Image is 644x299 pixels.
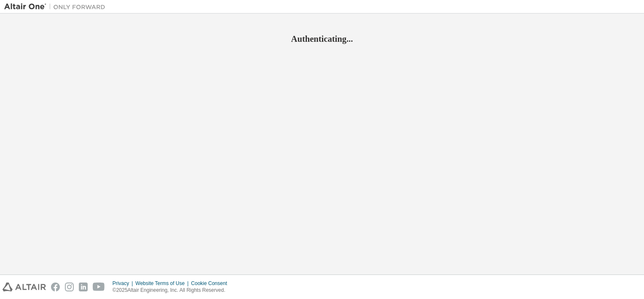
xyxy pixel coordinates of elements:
[65,283,74,291] img: instagram.svg
[3,283,46,291] img: altair_logo.svg
[93,283,105,291] img: youtube.svg
[191,280,232,287] div: Cookie Consent
[4,3,110,11] img: Altair One
[113,287,232,294] p: © 2025 Altair Engineering, Inc. All Rights Reserved.
[79,283,88,291] img: linkedin.svg
[4,33,640,44] h2: Authenticating...
[113,280,135,287] div: Privacy
[51,283,60,291] img: facebook.svg
[135,280,191,287] div: Website Terms of Use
